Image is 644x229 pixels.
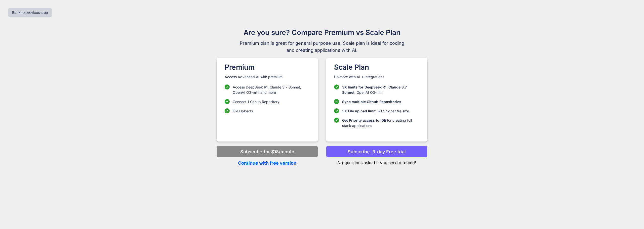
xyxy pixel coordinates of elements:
[225,84,230,89] img: checklist
[8,8,52,17] button: Back to previous step
[237,27,407,38] h1: Are you sure? Compare Premium vs Scale Plan
[334,74,419,79] p: Do more with AI + Integrations
[225,99,230,104] img: checklist
[217,160,318,166] p: Continue with free version
[342,108,409,114] p: , with higher file size
[326,158,427,166] p: No questions asked if you need a refund!
[217,146,318,158] button: Subscribe for $18/month
[334,108,339,113] img: checklist
[233,108,253,114] p: File Uploads
[240,148,294,155] p: Subscribe for $18/month
[342,99,401,104] p: Sync multiple Github Repositories
[342,109,376,113] span: 3X File upload limit
[225,108,230,113] img: checklist
[342,118,386,122] span: Get Priority access to IDE
[334,84,339,89] img: checklist
[334,62,419,72] h1: Scale Plan
[225,74,310,79] p: Access Advanced AI with premium
[225,62,310,72] h1: Premium
[233,84,310,95] p: Access DeepSeek R1, Claude 3.7 Sonnet, OpenAI O3-mini and more
[334,118,339,123] img: checklist
[342,84,419,95] p: OpenAI O3-mini
[334,99,339,104] img: checklist
[233,99,279,104] p: Connect 1 Github Repository
[342,118,419,128] p: for creating full stack applications
[326,146,427,158] button: Subscribe. 3-day Free trial
[342,85,407,95] span: 3X limits for DeepSeek R1, Claude 3.7 Sonnet,
[237,40,407,54] span: Premium plan is great for general purpose use, Scale plan is ideal for coding and creating applic...
[348,148,406,155] p: Subscribe. 3-day Free trial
